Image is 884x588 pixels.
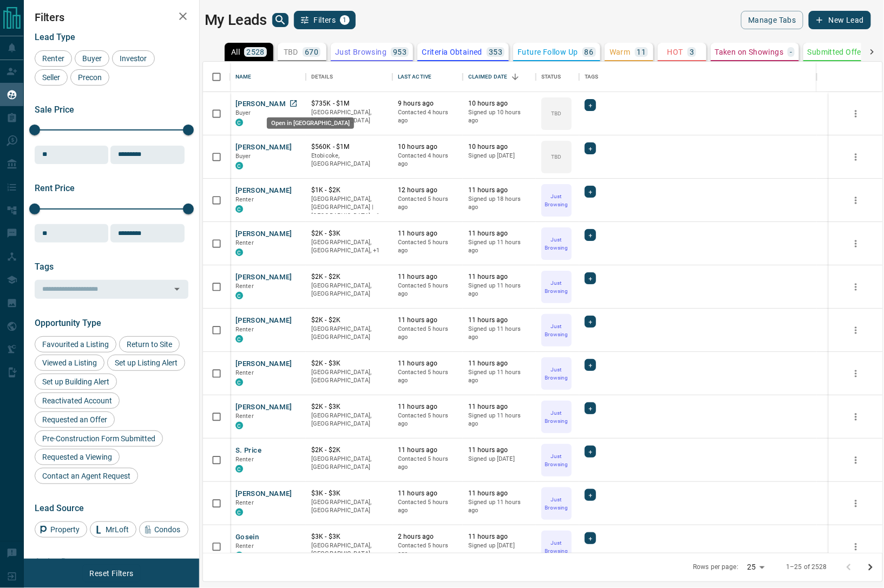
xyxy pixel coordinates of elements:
span: Rent Price [35,183,75,193]
p: 9 hours ago [398,99,457,108]
span: Renter [235,369,254,376]
button: Manage Tabs [741,11,803,29]
div: + [585,316,596,328]
p: 11 hours ago [398,489,457,498]
span: Property [47,525,83,534]
p: All [231,48,240,56]
div: Precon [70,69,109,86]
p: Just Browsing [542,236,571,252]
div: Details [306,62,392,92]
p: 1–25 of 2528 [786,563,827,572]
p: Signed up 10 hours ago [468,108,531,125]
span: Requested an Offer [38,415,111,424]
p: Signed up 11 hours ago [468,498,531,515]
div: + [585,272,596,284]
div: Last Active [392,62,463,92]
button: more [848,106,864,122]
p: Signed up [DATE] [468,541,531,550]
p: [GEOGRAPHIC_DATA], [GEOGRAPHIC_DATA] [311,325,387,342]
span: Renter [235,499,254,506]
div: Tags [579,62,817,92]
span: + [588,273,592,284]
div: Reactivated Account [35,393,120,409]
div: Return to Site [119,336,180,352]
button: more [848,409,864,425]
button: Sort [508,69,523,84]
p: Contacted 5 hours ago [398,238,457,255]
p: 11 hours ago [468,359,531,368]
span: + [588,533,592,544]
div: Property [35,521,87,538]
p: 2528 [246,48,265,56]
p: - [790,48,792,56]
div: condos.ca [235,552,243,559]
span: + [588,230,592,240]
p: Just Browsing [542,279,571,295]
span: Lead Type [35,32,75,42]
div: Status [536,62,579,92]
button: Open [169,282,185,297]
div: condos.ca [235,335,243,343]
p: Signed up 11 hours ago [468,325,531,342]
p: 11 hours ago [398,316,457,325]
p: [GEOGRAPHIC_DATA], [GEOGRAPHIC_DATA] [311,498,387,515]
div: condos.ca [235,205,243,213]
button: more [848,192,864,208]
div: Set up Listing Alert [107,355,185,371]
p: Just Browsing [542,409,571,425]
div: + [585,402,596,414]
p: $2K - $3K [311,359,387,368]
p: Signed up 18 hours ago [468,195,531,212]
p: Just Browsing [542,365,571,382]
button: [PERSON_NAME] [235,316,292,326]
button: more [848,236,864,252]
button: search button [272,13,289,27]
p: Signed up 11 hours ago [468,411,531,428]
span: Favourited a Listing [38,340,113,349]
button: [PERSON_NAME] [235,402,292,413]
p: 11 [637,48,646,56]
span: Seller [38,73,64,82]
button: New Lead [809,11,871,29]
span: Reactivated Account [38,396,116,405]
button: Reset Filters [82,564,140,583]
div: Investor [112,50,155,67]
p: $3K - $3K [311,532,387,541]
p: Toronto [311,238,387,255]
span: Buyer [78,54,106,63]
div: Contact an Agent Request [35,468,138,484]
p: Contacted 4 hours ago [398,152,457,168]
span: Renter [235,326,254,333]
p: [GEOGRAPHIC_DATA], [GEOGRAPHIC_DATA] [311,541,387,558]
span: Investor [116,54,151,63]
p: 11 hours ago [468,186,531,195]
p: 10 hours ago [398,142,457,152]
span: 1 [341,16,349,24]
div: Claimed Date [468,62,508,92]
p: 2 hours ago [398,532,457,541]
span: Renter [235,196,254,203]
p: Contacted 5 hours ago [398,541,457,558]
button: [PERSON_NAME] [235,99,292,109]
div: Status [541,62,561,92]
div: condos.ca [235,508,243,516]
div: Condos [139,521,188,538]
div: condos.ca [235,465,243,473]
p: Contacted 4 hours ago [398,108,457,125]
p: Just Browsing [542,452,571,468]
span: MrLoft [102,525,133,534]
button: S. Price [235,446,261,456]
p: 11 hours ago [468,489,531,498]
button: more [848,322,864,338]
p: Criteria Obtained [422,48,482,56]
div: + [585,489,596,501]
p: $2K - $3K [311,402,387,411]
p: 11 hours ago [398,229,457,238]
span: + [588,403,592,414]
span: Renter [235,543,254,550]
p: TBD [284,48,298,56]
div: Seller [35,69,68,86]
p: 10 hours ago [468,142,531,152]
span: Renter [235,239,254,246]
span: + [588,489,592,500]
